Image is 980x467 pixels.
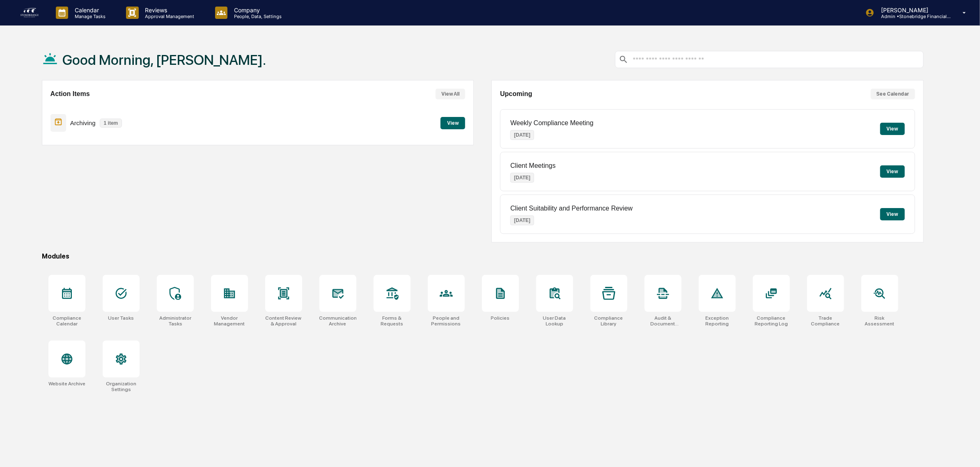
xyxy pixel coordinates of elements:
[157,315,194,327] div: Administrator Tasks
[510,173,534,183] p: [DATE]
[42,252,924,260] div: Modules
[441,119,465,126] a: View
[491,315,510,321] div: Policies
[100,119,122,128] p: 1 item
[441,117,465,129] button: View
[510,205,633,212] p: Client Suitability and Performance Review
[436,89,465,99] button: View All
[211,315,248,327] div: Vendor Management
[871,89,915,99] button: See Calendar
[510,119,593,127] p: Weekly Compliance Meeting
[536,315,573,327] div: User Data Lookup
[699,315,736,327] div: Exception Reporting
[807,315,844,327] div: Trade Compliance
[48,315,85,327] div: Compliance Calendar
[50,90,90,98] h2: Action Items
[753,315,790,327] div: Compliance Reporting Log
[70,119,96,126] p: Archiving
[880,165,905,178] button: View
[227,7,286,14] p: Company
[82,29,99,35] span: Pylon
[510,162,555,169] p: Client Meetings
[62,52,266,68] h1: Good Morning, [PERSON_NAME].
[428,315,465,327] div: People and Permissions
[374,315,411,327] div: Forms & Requests
[880,123,905,135] button: View
[874,14,951,19] p: Admin • Stonebridge Financial Group
[58,28,99,35] a: Powered byPylon
[108,315,134,321] div: User Tasks
[139,7,199,14] p: Reviews
[510,130,534,140] p: [DATE]
[265,315,302,327] div: Content Review & Approval
[319,315,356,327] div: Communications Archive
[68,14,110,19] p: Manage Tasks
[590,315,627,327] div: Compliance Library
[874,7,951,14] p: [PERSON_NAME]
[20,6,39,19] img: logo
[227,14,286,19] p: People, Data, Settings
[880,208,905,220] button: View
[645,315,682,327] div: Audit & Document Logs
[139,14,199,19] p: Approval Management
[861,315,898,327] div: Risk Assessment
[510,215,534,225] p: [DATE]
[103,381,140,392] div: Organization Settings
[500,90,532,98] h2: Upcoming
[68,7,110,14] p: Calendar
[48,381,85,387] div: Website Archive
